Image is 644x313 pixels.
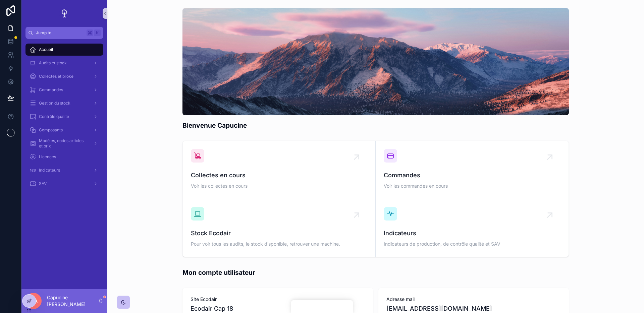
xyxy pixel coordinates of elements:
[25,84,103,96] a: Commandes
[25,137,103,149] a: Modèles, codes articles et prix
[39,127,63,133] span: Composants
[25,97,103,109] a: Gestion du stock
[25,111,103,123] a: Contrôle qualité
[182,121,247,130] h1: Bienvenue Capucine
[39,47,53,52] span: Accueil
[39,181,47,186] span: SAV
[39,101,70,106] span: Gestion du stock
[376,199,569,257] a: IndicateursIndicateurs de production, de contrôle qualité et SAV
[39,168,60,173] span: Indicateurs
[25,164,103,176] a: Indicateurs
[39,87,63,92] span: Commandes
[183,199,376,257] a: Stock EcodairPour voir tous les audits, le stock disponible, retrouver une machine.
[25,27,103,39] button: Jump to...K
[191,241,367,247] span: Pour voir tous les audits, le stock disponible, retrouver une machine.
[376,141,569,199] a: CommandesVoir les commandes en cours
[183,141,376,199] a: Collectes en coursVoir les collectes en cours
[384,171,560,180] span: Commandes
[384,241,560,247] span: Indicateurs de production, de contrôle qualité et SAV
[384,229,560,238] span: Indicateurs
[39,138,88,149] span: Modèles, codes articles et prix
[25,124,103,136] a: Composants
[39,74,73,79] span: Collectes et broke
[39,60,67,66] span: Audits et stock
[25,151,103,163] a: Licences
[95,30,100,36] span: K
[21,39,107,198] div: scrollable content
[25,44,103,56] a: Accueil
[39,114,69,119] span: Contrôle qualité
[39,154,56,160] span: Licences
[47,294,98,308] p: Capucine [PERSON_NAME]
[36,30,84,36] span: Jump to...
[191,171,367,180] span: Collectes en cours
[384,183,560,189] span: Voir les commandes en cours
[25,57,103,69] a: Audits et stock
[59,8,70,19] img: App logo
[191,296,365,303] span: Site Ecodair
[191,183,367,189] span: Voir les collectes en cours
[25,70,103,82] a: Collectes et broke
[25,178,103,190] a: SAV
[386,296,561,303] span: Adresse mail
[182,268,255,277] h1: Mon compte utilisateur
[191,229,367,238] span: Stock Ecodair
